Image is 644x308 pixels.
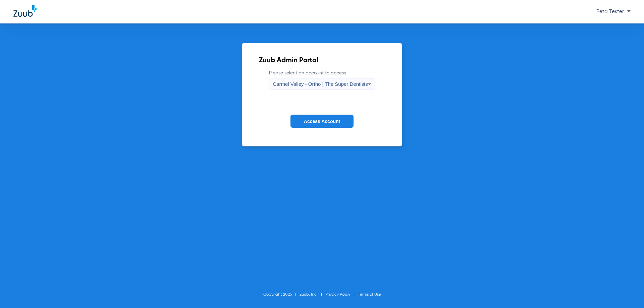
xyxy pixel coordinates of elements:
[596,9,631,14] span: Beta Tester
[273,81,368,87] span: Carmel Valley - Ortho | The Super Dentists
[259,57,385,64] h2: Zuub Admin Portal
[358,293,381,297] a: Terms of Use
[304,119,340,124] span: Access Account
[263,291,300,298] li: Copyright 2025
[325,293,350,297] a: Privacy Policy
[290,115,354,128] button: Access Account
[269,70,375,89] label: Please select an account to access
[13,5,37,17] img: Zuub Logo
[300,291,325,298] li: Zuub, Inc.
